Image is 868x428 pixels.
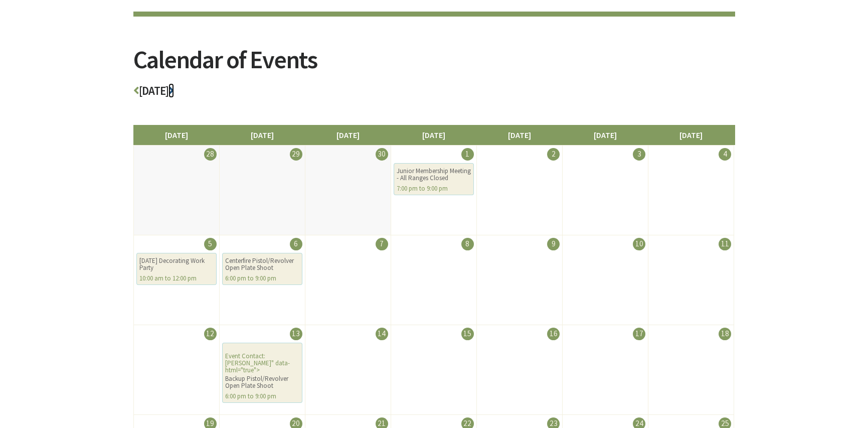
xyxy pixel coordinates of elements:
[547,328,560,340] div: 16
[476,125,563,145] li: [DATE]
[219,125,305,145] li: [DATE]
[133,47,735,85] h2: Calendar of Events
[222,343,302,403] div: Event Contact: [PERSON_NAME]" data-html="true">
[376,328,388,340] div: 14
[562,125,648,145] li: [DATE]
[633,328,645,340] div: 17
[547,148,560,161] div: 2
[225,375,299,389] div: Backup Pistol/Revolver Open Plate Shoot
[633,238,645,250] div: 10
[133,85,735,102] h3: [DATE]
[719,238,731,250] div: 11
[547,238,560,250] div: 9
[648,125,734,145] li: [DATE]
[204,148,217,161] div: 28
[225,275,299,282] div: 6:00 pm to 9:00 pm
[376,148,388,161] div: 30
[391,125,477,145] li: [DATE]
[204,328,217,340] div: 12
[225,257,299,271] div: Centerfire Pistol/Revolver Open Plate Shoot
[225,393,299,400] div: 6:00 pm to 9:00 pm
[290,148,302,161] div: 29
[290,238,302,250] div: 6
[290,328,302,340] div: 13
[461,148,474,161] div: 1
[397,185,471,192] div: 7:00 pm to 9:00 pm
[305,125,391,145] li: [DATE]
[139,257,214,271] div: [DATE] Decorating Work Party
[719,328,731,340] div: 18
[139,275,214,282] div: 10:00 am to 12:00 pm
[461,328,474,340] div: 15
[719,148,731,161] div: 4
[397,168,471,182] div: Junior Membership Meeting - All Ranges Closed
[376,238,388,250] div: 7
[133,125,220,145] li: [DATE]
[461,238,474,250] div: 8
[204,238,217,250] div: 5
[633,148,645,161] div: 3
